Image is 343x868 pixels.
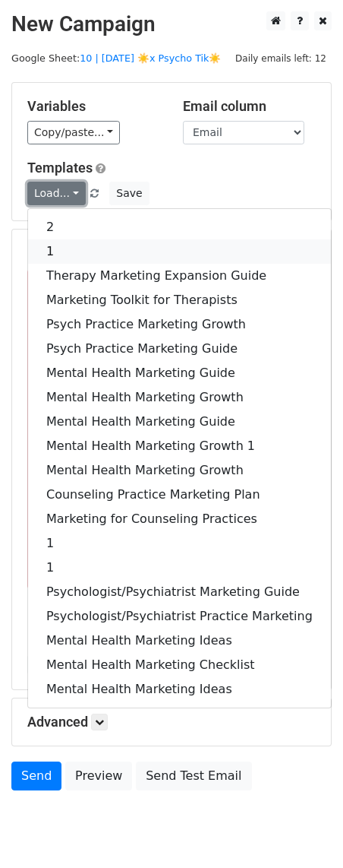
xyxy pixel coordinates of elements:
[65,762,132,790] a: Preview
[27,160,93,176] a: Templates
[28,385,331,410] a: Mental Health Marketing Growth
[267,795,343,868] iframe: Chat Widget
[28,580,331,604] a: Psychologist/Psychiatrist Marketing Guide
[230,50,332,67] span: Daily emails left: 12
[28,239,331,264] a: 1
[230,52,332,64] a: Daily emails left: 12
[136,762,251,790] a: Send Test Email
[28,556,331,580] a: 1
[183,98,316,115] h5: Email column
[109,182,149,205] button: Save
[11,762,61,790] a: Send
[28,458,331,483] a: Mental Health Marketing Growth
[28,677,331,702] a: Mental Health Marketing Ideas
[28,483,331,507] a: Counseling Practice Marketing Plan
[27,182,86,205] a: Load...
[28,337,331,361] a: Psych Practice Marketing Guide
[28,653,331,677] a: Mental Health Marketing Checklist
[28,604,331,629] a: Psychologist/Psychiatrist Practice Marketing
[28,410,331,434] a: Mental Health Marketing Guide
[28,361,331,385] a: Mental Health Marketing Guide
[28,312,331,337] a: Psych Practice Marketing Growth
[27,121,120,144] a: Copy/paste...
[28,288,331,312] a: Marketing Toolkit for Therapists
[80,52,221,64] a: 10 | [DATE] ☀️x Psycho Tik☀️
[28,264,331,288] a: Therapy Marketing Expansion Guide
[28,434,331,458] a: Mental Health Marketing Growth 1
[28,215,331,239] a: 2
[11,11,332,37] h2: New Campaign
[28,629,331,653] a: Mental Health Marketing Ideas
[28,531,331,556] a: 1
[11,52,222,64] small: Google Sheet:
[28,507,331,531] a: Marketing for Counseling Practices
[27,714,316,730] h5: Advanced
[27,98,160,115] h5: Variables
